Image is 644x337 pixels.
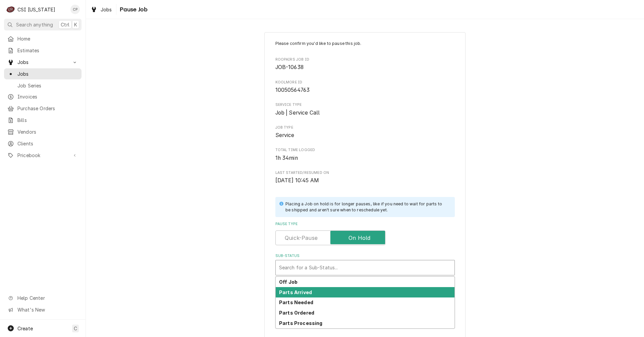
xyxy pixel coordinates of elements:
[4,57,82,68] a: Go to Jobs
[4,150,82,161] a: Go to Pricebook
[275,80,455,85] span: Koolmore ID
[275,155,298,161] span: 1h 34min
[4,19,82,30] button: Search anythingCtrlK
[285,201,448,213] div: Placing a Job on hold is for longer pauses, like if you need to wait for parts to be shipped and ...
[4,138,82,149] a: Clients
[17,117,78,124] span: Bills
[275,147,455,153] span: Total Time Logged
[275,253,455,275] div: Sub-Status
[4,33,82,44] a: Home
[279,299,313,305] strong: Parts Needed
[17,47,78,54] span: Estimates
[275,41,455,47] p: Please confirm you'd like to pause this job.
[4,126,82,137] a: Vendors
[4,45,82,56] a: Estimates
[275,125,455,130] span: Job Type
[17,35,78,42] span: Home
[4,91,82,102] a: Invoices
[17,152,68,159] span: Pricebook
[275,87,310,93] span: 10050564763
[17,6,55,13] div: CSI [US_STATE]
[4,103,82,114] a: Purchase Orders
[74,21,77,28] span: K
[275,177,455,185] span: Last Started/Resumed On
[118,5,148,14] span: Pause Job
[4,115,82,126] a: Bills
[279,289,312,295] strong: Parts Arrived
[279,279,298,285] strong: Off Job
[70,5,80,14] div: Craig Pierce's Avatar
[17,306,77,313] span: What's New
[16,21,53,28] span: Search anything
[275,170,455,185] div: Last Started/Resumed On
[17,70,78,77] span: Jobs
[4,292,82,304] a: Go to Help Center
[275,57,455,71] div: Roopairs Job ID
[275,253,455,259] label: Sub-Status
[275,221,455,245] div: Pause Type
[275,109,455,117] span: Service Type
[6,5,15,14] div: CSI Kentucky's Avatar
[4,68,82,79] a: Jobs
[275,57,455,62] span: Roopairs Job ID
[275,86,455,94] span: Koolmore ID
[275,41,455,323] div: Job Pause Form
[279,320,323,326] strong: Parts Processing
[17,59,68,66] span: Jobs
[17,140,78,147] span: Clients
[275,177,319,184] span: [DATE] 10:45 AM
[17,326,33,331] span: Create
[275,64,304,70] span: JOB-10638
[61,21,69,28] span: Ctrl
[275,110,320,116] span: Job | Service Call
[17,82,78,89] span: Job Series
[275,132,294,138] span: Service
[275,147,455,162] div: Total Time Logged
[275,80,455,94] div: Koolmore ID
[4,80,82,91] a: Job Series
[275,125,455,139] div: Job Type
[275,102,455,108] span: Service Type
[70,5,80,14] div: CP
[4,304,82,315] a: Go to What's New
[17,93,78,100] span: Invoices
[17,128,78,135] span: Vendors
[88,4,115,15] a: Jobs
[275,102,455,117] div: Service Type
[74,325,77,332] span: C
[275,221,455,227] label: Pause Type
[275,131,455,139] span: Job Type
[275,63,455,71] span: Roopairs Job ID
[6,5,15,14] div: C
[275,154,455,162] span: Total Time Logged
[279,310,314,316] strong: Parts Ordered
[101,6,112,13] span: Jobs
[275,170,455,176] span: Last Started/Resumed On
[17,294,77,301] span: Help Center
[17,105,78,112] span: Purchase Orders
